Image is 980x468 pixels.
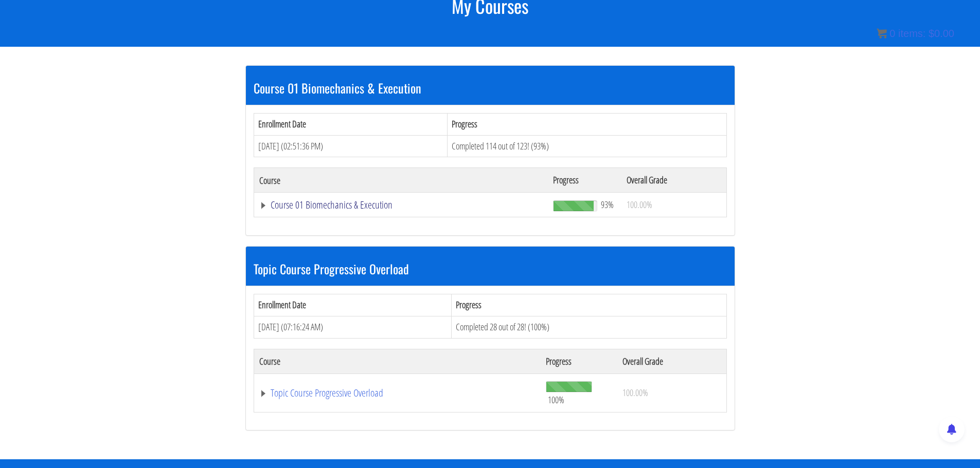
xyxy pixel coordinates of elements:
[254,168,548,193] th: Course
[448,113,726,135] th: Progress
[889,28,895,39] span: 0
[877,28,954,39] a: 0 items: $0.00
[451,294,726,316] th: Progress
[259,388,536,398] a: Topic Course Progressive Overload
[621,168,726,193] th: Overall Grade
[254,349,541,373] th: Course
[451,316,726,338] td: Completed 28 out of 28! (100%)
[621,193,726,217] td: 100.00%
[448,135,726,157] td: Completed 114 out of 123! (93%)
[254,316,451,338] td: [DATE] (07:16:24 AM)
[254,262,727,275] h3: Topic Course Progressive Overload
[548,168,621,193] th: Progress
[617,373,726,412] td: 100.00%
[259,200,543,210] a: Course 01 Biomechanics & Execution
[617,349,726,373] th: Overall Grade
[541,349,617,373] th: Progress
[929,28,954,39] bdi: 0.00
[254,113,448,135] th: Enrollment Date
[929,28,934,39] span: $
[548,394,564,405] span: 100%
[254,294,451,316] th: Enrollment Date
[254,135,448,157] td: [DATE] (02:51:36 PM)
[254,81,727,95] h3: Course 01 Biomechanics & Execution
[898,28,925,39] span: items:
[877,28,887,39] img: icon11.png
[601,199,614,210] span: 93%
